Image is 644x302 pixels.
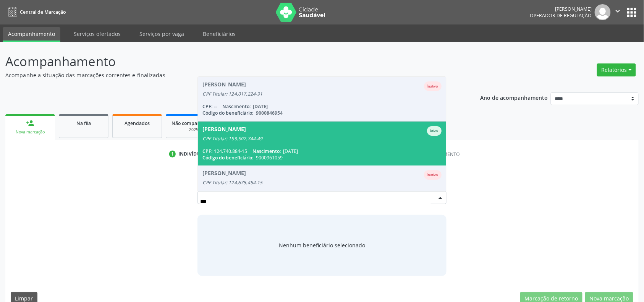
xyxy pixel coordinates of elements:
[252,148,281,154] span: Nascimento:
[26,119,34,127] div: person_add
[611,4,625,20] button: 
[20,9,66,15] span: Central de Marcação
[530,12,592,19] span: Operador de regulação
[595,4,611,20] img: img
[11,129,50,135] div: Nova marcação
[197,27,241,41] a: Beneficiários
[3,27,60,42] a: Acompanhamento
[614,7,622,15] i: 
[76,120,91,127] span: Na fila
[256,154,283,161] span: 9000961059
[172,120,216,127] span: Não compareceram
[625,6,639,19] button: apps
[125,120,150,127] span: Agendados
[481,93,548,102] p: Ano de acompanhamento
[597,63,636,76] button: Relatórios
[279,241,365,249] span: Nenhum beneficiário selecionado
[202,148,212,154] span: CPF:
[202,136,441,142] div: CPF Titular: 153.502.744-49
[5,52,449,71] p: Acompanhamento
[178,151,204,157] div: Indivíduo
[283,148,298,154] span: [DATE]
[5,71,449,79] p: Acompanhe a situação das marcações correntes e finalizadas
[68,27,126,41] a: Serviços ofertados
[172,127,216,133] div: 2025
[169,151,176,157] div: 1
[530,6,592,12] div: [PERSON_NAME]
[134,27,189,41] a: Serviços por vaga
[202,148,441,154] div: 124.740.884-15
[202,154,253,161] span: Código do beneficiário:
[5,6,66,18] a: Central de Marcação
[430,128,439,133] small: Ativo
[202,126,246,136] div: [PERSON_NAME]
